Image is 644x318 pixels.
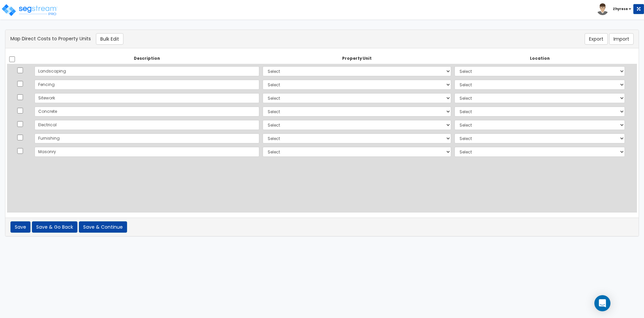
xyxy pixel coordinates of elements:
button: Save [10,221,31,233]
th: Location [453,53,627,64]
div: Open Intercom Messenger [594,295,610,311]
button: Bulk Edit [96,33,123,45]
button: Import [609,33,634,45]
button: Save & Continue [79,221,127,233]
button: Save & Go Back [32,221,77,233]
b: Zhyrese [613,6,628,11]
button: Export [585,33,608,45]
img: avatar.png [597,3,608,15]
th: Description [33,53,261,64]
th: Property Unit [261,53,453,64]
img: logo_pro_r.png [1,3,58,17]
div: Map Direct Costs to Property Units [5,33,428,45]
